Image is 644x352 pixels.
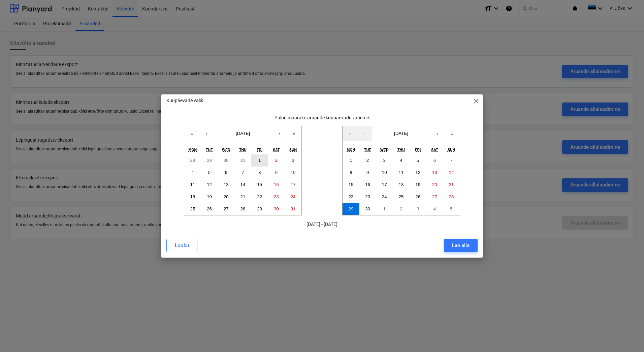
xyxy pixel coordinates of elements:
abbr: September 13, 2025 [432,170,437,175]
button: [DATE] [372,126,430,141]
abbr: Saturday [431,148,438,152]
button: « [343,126,357,141]
button: September 3, 2025 [376,154,393,167]
button: August 5, 2025 [201,167,218,179]
abbr: Tuesday [206,148,213,152]
abbr: August 10, 2025 [291,170,296,175]
abbr: August 30, 2025 [274,206,279,211]
abbr: September 4, 2025 [400,158,402,163]
abbr: September 5, 2025 [417,158,419,163]
button: August 24, 2025 [285,191,301,203]
button: Lae alla [444,239,478,252]
abbr: August 11, 2025 [190,182,195,187]
abbr: September 25, 2025 [399,194,404,199]
button: October 4, 2025 [426,203,443,215]
button: August 16, 2025 [268,179,285,191]
button: September 30, 2025 [359,203,376,215]
button: August 11, 2025 [184,179,201,191]
abbr: July 29, 2025 [207,158,212,163]
div: Lae alla [452,241,470,250]
abbr: August 8, 2025 [258,170,261,175]
button: August 21, 2025 [234,191,251,203]
button: September 20, 2025 [426,179,443,191]
abbr: September 16, 2025 [365,182,370,187]
abbr: Thursday [239,148,247,152]
button: Loobu [166,239,197,252]
abbr: August 3, 2025 [292,158,294,163]
abbr: August 4, 2025 [191,170,194,175]
abbr: August 24, 2025 [291,194,296,199]
button: August 19, 2025 [201,191,218,203]
button: August 12, 2025 [201,179,218,191]
abbr: August 28, 2025 [240,206,246,211]
button: August 27, 2025 [218,203,234,215]
abbr: August 19, 2025 [207,194,212,199]
abbr: August 15, 2025 [257,182,262,187]
button: September 23, 2025 [359,191,376,203]
button: July 29, 2025 [201,154,218,167]
button: September 24, 2025 [376,191,393,203]
button: › [272,126,287,141]
abbr: July 28, 2025 [190,158,195,163]
abbr: August 18, 2025 [190,194,195,199]
abbr: September 14, 2025 [449,170,454,175]
div: Palun määrake aruande kuupäevade vahemik [166,115,478,120]
abbr: August 27, 2025 [224,206,229,211]
button: September 14, 2025 [443,167,460,179]
abbr: Thursday [397,148,405,152]
abbr: August 13, 2025 [224,182,229,187]
button: August 3, 2025 [285,154,301,167]
button: August 18, 2025 [184,191,201,203]
abbr: September 10, 2025 [382,170,387,175]
button: September 15, 2025 [343,179,359,191]
abbr: September 27, 2025 [432,194,437,199]
abbr: September 3, 2025 [383,158,386,163]
button: September 28, 2025 [443,191,460,203]
abbr: August 31, 2025 [291,206,296,211]
button: August 9, 2025 [268,167,285,179]
abbr: September 12, 2025 [415,170,420,175]
button: August 15, 2025 [251,179,268,191]
abbr: August 21, 2025 [240,194,246,199]
p: [DATE] - [DATE] [166,221,478,228]
abbr: September 20, 2025 [432,182,437,187]
abbr: October 3, 2025 [417,206,419,211]
button: September 2, 2025 [359,154,376,167]
abbr: August 9, 2025 [275,170,278,175]
abbr: August 25, 2025 [190,206,195,211]
abbr: August 6, 2025 [225,170,227,175]
abbr: September 24, 2025 [382,194,387,199]
button: August 28, 2025 [234,203,251,215]
button: August 22, 2025 [251,191,268,203]
button: September 25, 2025 [393,191,410,203]
abbr: September 11, 2025 [399,170,404,175]
button: October 1, 2025 [376,203,393,215]
div: Loobu [175,241,189,250]
button: July 31, 2025 [234,154,251,167]
button: ‹ [199,126,214,141]
abbr: July 31, 2025 [240,158,246,163]
button: August 17, 2025 [285,179,301,191]
abbr: August 2, 2025 [275,158,278,163]
abbr: Monday [347,148,355,152]
button: August 8, 2025 [251,167,268,179]
abbr: September 22, 2025 [348,194,353,199]
abbr: August 5, 2025 [208,170,211,175]
button: August 25, 2025 [184,203,201,215]
abbr: August 22, 2025 [257,194,262,199]
abbr: September 2, 2025 [366,158,369,163]
button: August 31, 2025 [285,203,301,215]
abbr: July 30, 2025 [224,158,229,163]
abbr: Wednesday [222,148,230,152]
iframe: Chat Widget [610,320,644,352]
button: July 30, 2025 [218,154,234,167]
button: » [287,126,301,141]
button: September 16, 2025 [359,179,376,191]
span: close [472,97,480,105]
abbr: October 4, 2025 [433,206,436,211]
button: September 6, 2025 [426,154,443,167]
abbr: Wednesday [380,148,389,152]
button: [DATE] [214,126,272,141]
button: October 5, 2025 [443,203,460,215]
